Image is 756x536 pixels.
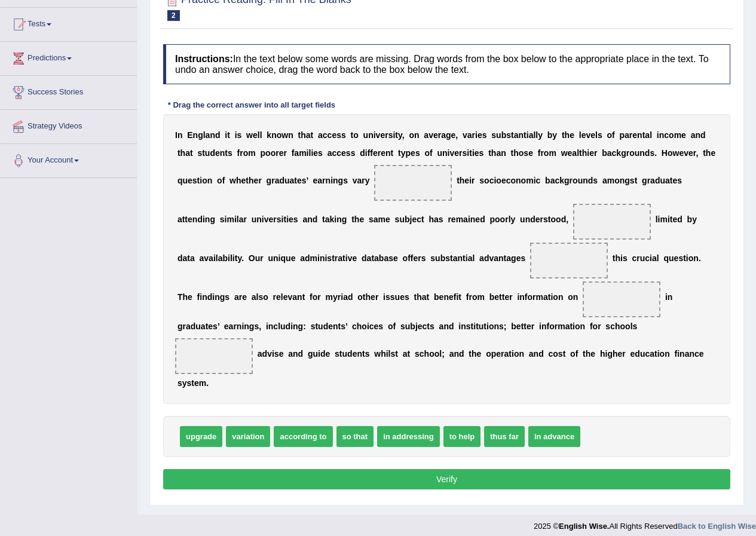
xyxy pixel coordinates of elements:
[527,130,529,140] b: i
[579,130,581,140] b: l
[621,148,626,158] b: g
[402,130,405,140] b: ,
[570,130,574,140] b: e
[459,148,462,158] b: r
[513,148,519,158] b: h
[479,148,484,158] b: s
[639,148,645,158] b: n
[373,148,378,158] b: e
[695,130,700,140] b: n
[629,130,632,140] b: r
[302,176,307,185] b: s
[547,130,553,140] b: b
[343,176,348,185] b: s
[496,130,501,140] b: u
[365,148,368,158] b: i
[225,130,227,140] b: i
[593,176,598,185] b: s
[385,148,391,158] b: n
[380,130,385,140] b: e
[236,176,241,185] b: h
[450,148,455,158] b: v
[357,176,362,185] b: a
[430,148,433,158] b: f
[602,148,607,158] b: b
[467,148,469,158] b: i
[192,176,197,185] b: s
[489,176,494,185] b: c
[501,148,506,158] b: n
[294,148,299,158] b: a
[317,176,322,185] b: a
[589,148,594,158] b: e
[588,176,593,185] b: d
[177,176,183,185] b: q
[237,130,242,140] b: s
[351,148,356,158] b: s
[290,176,295,185] b: a
[668,148,673,158] b: o
[271,176,274,185] b: r
[602,176,607,185] b: a
[288,130,293,140] b: n
[163,469,730,489] button: Verify
[529,130,534,140] b: a
[674,130,681,140] b: m
[491,148,497,158] b: h
[341,130,346,140] b: s
[706,148,711,158] b: h
[521,176,527,185] b: o
[185,148,190,158] b: a
[385,130,388,140] b: r
[182,176,188,185] b: u
[506,130,511,140] b: s
[292,148,295,158] b: f
[318,130,323,140] b: a
[235,130,237,140] b: i
[573,176,578,185] b: o
[406,148,411,158] b: p
[411,148,415,158] b: e
[514,130,519,140] b: a
[565,130,570,140] b: h
[511,130,514,140] b: t
[217,176,222,185] b: o
[215,148,220,158] b: e
[552,130,557,140] b: y
[308,148,311,158] b: l
[271,148,276,158] b: o
[200,176,202,185] b: i
[193,130,198,140] b: n
[678,522,756,531] strong: Back to English Wise
[494,176,496,185] b: i
[393,130,395,140] b: i
[210,130,215,140] b: n
[197,176,200,185] b: t
[222,176,225,185] b: f
[526,176,533,185] b: m
[654,148,657,158] b: .
[225,148,228,158] b: t
[277,130,282,140] b: o
[607,148,612,158] b: a
[326,176,331,185] b: n
[472,148,475,158] b: i
[478,130,482,140] b: e
[572,148,577,158] b: a
[582,148,587,158] b: h
[448,148,450,158] b: i
[620,176,625,185] b: n
[629,148,635,158] b: o
[284,176,290,185] b: u
[614,176,620,185] b: o
[240,148,243,158] b: r
[625,130,629,140] b: a
[472,130,475,140] b: r
[645,130,650,140] b: a
[463,130,467,140] b: v
[415,148,420,158] b: s
[549,148,556,158] b: m
[620,130,625,140] b: p
[586,130,590,140] b: v
[684,148,688,158] b: v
